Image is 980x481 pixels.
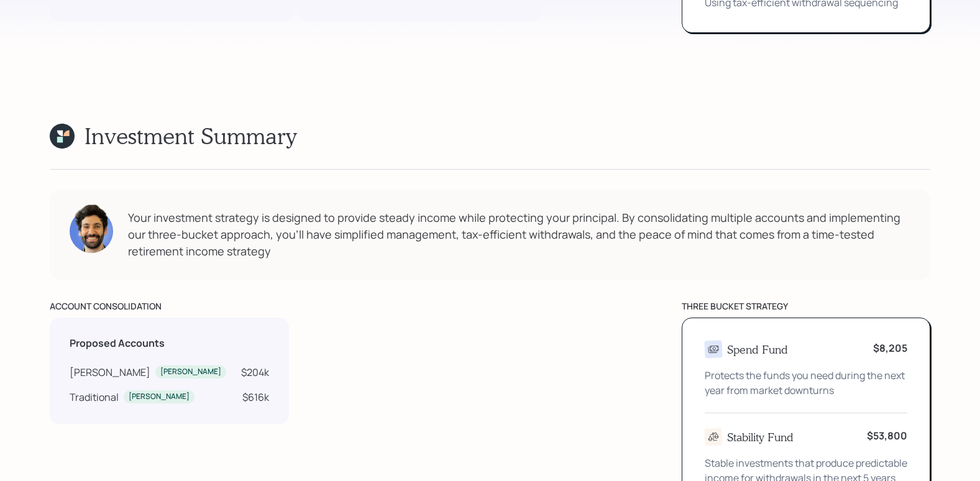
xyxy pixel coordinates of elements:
[50,300,289,313] div: account consolidation
[70,390,119,405] div: Traditional
[873,341,907,355] b: $8,205
[85,122,296,149] h1: Investment Summary
[682,300,930,313] div: three bucket strategy
[70,203,113,253] img: eric-schwartz-headshot.png
[70,337,269,349] h5: Proposed Accounts
[705,368,907,398] div: Protects the funds you need during the next year from market downturns
[241,365,269,380] div: $204k
[727,431,794,444] h4: Stability Fund
[129,392,190,402] div: [PERSON_NAME]
[160,367,221,377] div: [PERSON_NAME]
[727,343,788,357] h4: Spend Fund
[867,429,907,442] b: $53,800
[242,390,269,405] div: $616k
[70,365,150,380] div: [PERSON_NAME]
[128,209,910,260] div: Your investment strategy is designed to provide steady income while protecting your principal. By...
